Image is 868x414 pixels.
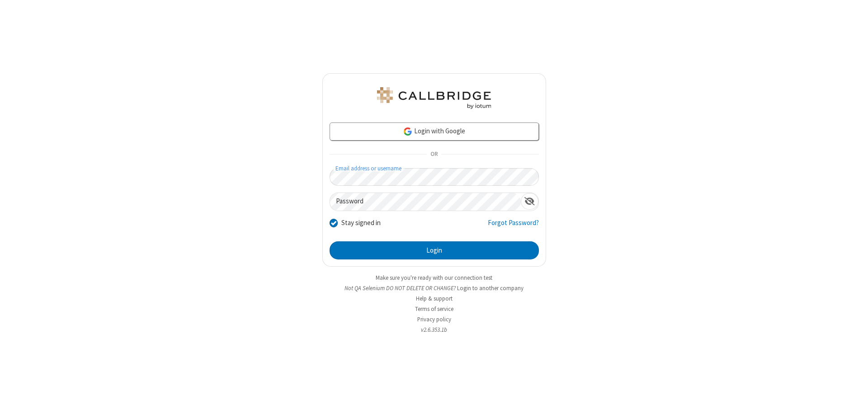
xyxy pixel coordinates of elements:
a: Login with Google [330,122,539,141]
a: Forgot Password? [488,218,539,235]
a: Make sure you're ready with our connection test [376,274,492,282]
button: Login [330,241,539,259]
button: Login to another company [457,284,524,292]
label: Stay signed in [341,218,381,228]
input: Password [330,193,521,211]
img: google-icon.png [403,127,413,136]
img: QA Selenium DO NOT DELETE OR CHANGE [375,87,493,109]
li: Not QA Selenium DO NOT DELETE OR CHANGE? [322,284,546,292]
a: Privacy policy [417,315,451,323]
span: OR [427,148,441,161]
input: Email address or username [330,168,539,186]
a: Help & support [416,295,453,302]
li: v2.6.353.1b [322,325,546,334]
a: Terms of service [415,305,453,313]
div: Show password [521,193,538,210]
